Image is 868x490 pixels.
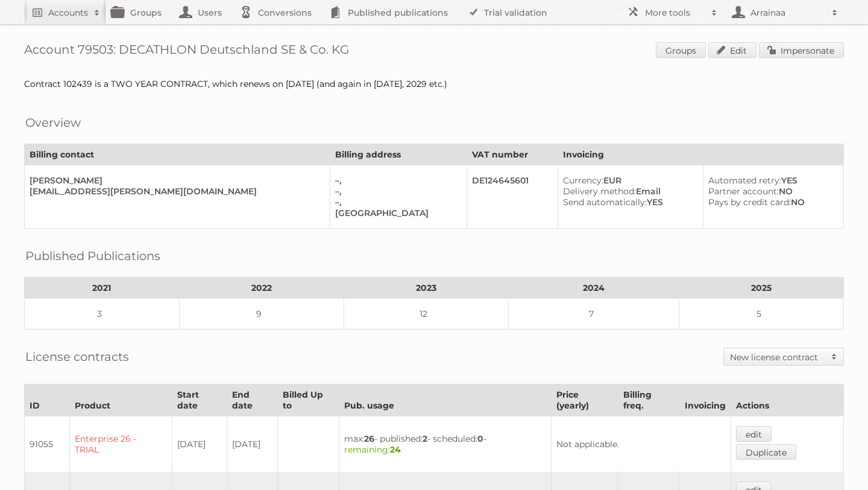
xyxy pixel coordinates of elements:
td: 91055 [25,416,70,472]
th: ID [25,384,70,416]
div: NO [708,197,834,208]
td: DE124645601 [467,165,558,229]
th: 2024 [508,278,679,299]
th: Price (yearly) [551,384,618,416]
h2: Overview [25,113,81,132]
th: Start date [172,384,227,416]
div: [PERSON_NAME] [30,175,320,186]
span: Toggle [825,348,843,365]
span: Delivery method: [563,186,636,197]
h2: Published Publications [25,247,160,265]
th: Pub. usage [339,384,552,416]
strong: 24 [390,444,401,455]
th: 2025 [679,278,844,299]
div: [GEOGRAPHIC_DATA] [335,208,457,218]
div: EUR [563,175,693,186]
span: Currency: [563,175,603,186]
div: –, [335,186,457,197]
th: VAT number [467,144,558,165]
th: 2023 [344,278,508,299]
th: Billing freq. [618,384,679,416]
strong: 0 [477,433,483,444]
td: 3 [25,299,180,329]
div: YES [563,197,693,208]
div: –, [335,197,457,208]
span: Automated retry: [708,175,781,186]
a: Edit [708,42,756,58]
th: Billed Up to [277,384,339,416]
th: Actions [731,384,843,416]
h2: More tools [645,7,705,19]
div: Contract 102439 is a TWO YEAR CONTRACT, which renews on [DATE] (and again in [DATE], 2029 etc.) [24,78,844,89]
td: 9 [179,299,344,329]
h2: Arrainaa [747,7,826,19]
td: [DATE] [172,416,227,472]
td: max: - published: - scheduled: - [339,416,552,472]
h2: New license contract [730,351,825,363]
th: End date [227,384,277,416]
span: Pays by credit card: [708,197,791,208]
td: [DATE] [227,416,277,472]
th: 2021 [25,278,180,299]
div: NO [708,186,834,197]
th: Product [70,384,172,416]
span: Partner account: [708,186,779,197]
th: Invoicing [558,144,843,165]
a: edit [736,426,772,442]
a: New license contract [724,348,843,365]
a: Impersonate [759,42,844,58]
td: 7 [508,299,679,329]
div: Email [563,186,693,197]
th: Invoicing [679,384,731,416]
strong: 2 [423,433,427,444]
h2: Accounts [48,7,88,19]
span: Send automatically: [563,197,647,208]
td: Not applicable. [551,416,731,472]
td: 5 [679,299,844,329]
strong: 26 [364,433,374,444]
div: [EMAIL_ADDRESS][PERSON_NAME][DOMAIN_NAME] [30,186,320,197]
h1: Account 79503: DECATHLON Deutschland SE & Co. KG [24,42,844,60]
div: –, [335,175,457,186]
h2: License contracts [25,348,129,366]
th: 2022 [179,278,344,299]
td: 12 [344,299,508,329]
td: Enterprise 26 - TRIAL [70,416,172,472]
span: remaining: [344,444,401,455]
a: Duplicate [736,444,796,460]
th: Billing contact [25,144,330,165]
a: Groups [656,42,706,58]
th: Billing address [330,144,467,165]
div: YES [708,175,834,186]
